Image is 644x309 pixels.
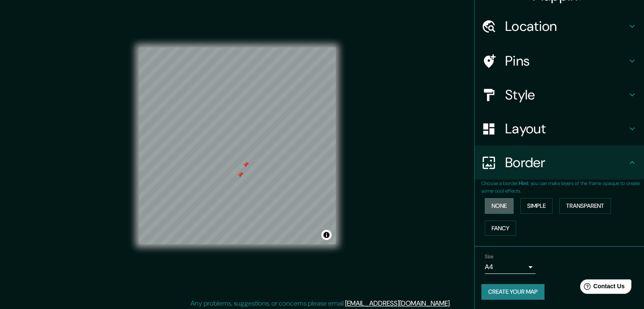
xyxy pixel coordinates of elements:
[519,180,528,187] b: Hint
[505,18,627,35] h4: Location
[345,299,450,308] a: [EMAIL_ADDRESS][DOMAIN_NAME]
[139,47,336,244] canvas: Map
[475,146,644,179] div: Border
[505,86,627,103] h4: Style
[475,78,644,112] div: Style
[559,198,611,214] button: Transparent
[520,198,553,214] button: Simple
[475,44,644,78] div: Pins
[485,198,514,214] button: None
[505,120,627,137] h4: Layout
[569,276,635,300] iframe: Help widget launcher
[451,298,452,309] div: .
[475,112,644,146] div: Layout
[505,154,627,171] h4: Border
[452,298,454,309] div: .
[481,179,644,195] p: Choose a border. : you can make layers of the frame opaque to create some cool effects.
[485,253,494,260] label: Size
[485,221,516,236] button: Fancy
[485,260,536,274] div: A4
[191,298,451,309] p: Any problems, suggestions, or concerns please email .
[505,52,627,69] h4: Pins
[475,9,644,43] div: Location
[481,284,544,300] button: Create your map
[321,230,332,240] button: Toggle attribution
